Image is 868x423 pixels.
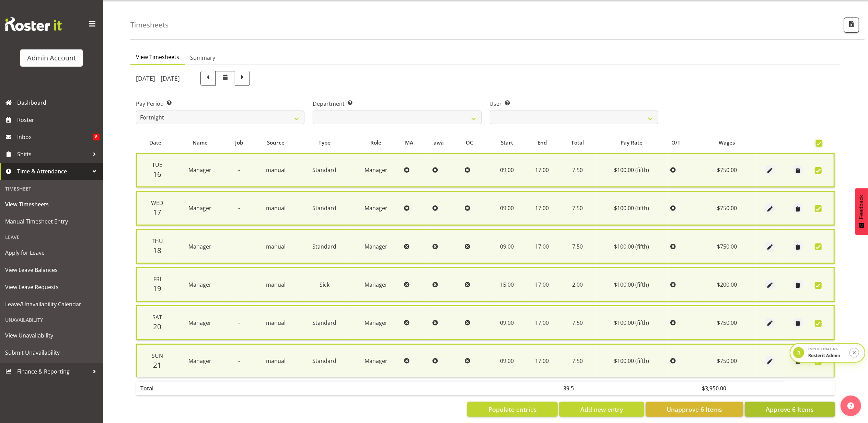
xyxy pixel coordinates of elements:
button: Populate entries [467,402,558,417]
span: View Unavailability [5,330,98,341]
span: Source [267,139,285,147]
td: 09:00 [489,191,525,226]
h4: Timesheets [130,21,169,29]
span: View Leave Balances [5,265,98,275]
span: $100.00 (fifth) [614,243,649,250]
span: Time & Attendance [17,166,89,176]
span: Roster [17,115,100,125]
div: Unavailability [2,313,101,327]
td: $750.00 [698,344,756,377]
span: Leave/Unavailability Calendar [5,299,98,309]
span: View Timesheets [136,53,179,61]
div: Timesheet [2,182,101,196]
span: Manager [364,166,387,174]
span: O/T [672,139,681,147]
span: Manager [188,357,211,365]
span: Total [571,139,584,147]
span: Wed [151,199,163,207]
label: Department [313,100,481,108]
span: Sun [152,352,163,359]
span: End [537,139,547,147]
span: $100.00 (fifth) [614,357,649,365]
td: $750.00 [698,191,756,226]
a: View Timesheets [2,196,101,213]
a: Submit Unavailability [2,344,101,361]
span: 17 [153,207,161,217]
a: View Leave Requests [2,278,101,296]
td: 7.50 [559,229,595,264]
td: Standard [298,305,351,340]
label: User [490,100,658,108]
button: Approve 6 Items [745,402,835,417]
td: 7.50 [559,344,595,377]
td: 17:00 [525,305,559,340]
span: manual [266,357,286,365]
span: Unapprove 6 Items [667,405,722,414]
span: Fri [153,275,161,283]
td: Standard [298,229,351,264]
td: Standard [298,153,351,187]
td: 15:00 [489,267,525,302]
span: - [239,319,240,327]
td: Sick [298,267,351,302]
span: Manager [188,243,211,250]
a: Leave/Unavailability Calendar [2,296,101,313]
span: Submit Unavailability [5,347,98,358]
span: $100.00 (fifth) [614,319,649,327]
a: View Leave Balances [2,261,101,278]
span: manual [266,319,286,327]
td: 17:00 [525,153,559,187]
span: Date [149,139,161,147]
span: awa [434,139,444,147]
span: - [239,204,240,212]
td: 7.50 [559,305,595,340]
td: Standard [298,344,351,377]
h5: [DATE] - [DATE] [136,75,180,82]
span: - [239,166,240,174]
span: Approve 6 Items [766,405,814,414]
span: Manager [188,166,211,174]
span: Feedback [858,195,865,219]
span: View Leave Requests [5,282,98,292]
span: 8 [93,134,100,140]
span: 19 [153,284,161,293]
span: Finance & Reporting [17,366,89,377]
button: Feedback - Show survey [855,188,868,235]
td: 09:00 [489,153,525,187]
span: 16 [153,169,161,179]
img: help-xxl-2.png [847,402,854,409]
td: 09:00 [489,229,525,264]
span: View Timesheets [5,199,98,209]
a: Manual Timesheet Entry [2,213,101,230]
td: $750.00 [698,305,756,340]
span: manual [266,166,286,174]
td: Standard [298,191,351,226]
span: Job [235,139,243,147]
span: Manager [364,204,387,212]
span: OC [466,139,473,147]
th: Total [136,381,175,395]
td: $200.00 [698,267,756,302]
span: Manager [188,281,211,288]
span: Apply for Leave [5,248,98,258]
span: - [239,357,240,365]
span: $100.00 (fifth) [614,281,649,288]
span: manual [266,281,286,288]
div: Admin Account [27,53,76,63]
button: Export CSV [844,18,859,33]
span: MA [405,139,413,147]
td: 17:00 [525,229,559,264]
span: 18 [153,245,161,255]
span: Sat [152,313,162,321]
td: $750.00 [698,153,756,187]
span: Shifts [17,149,89,159]
span: $100.00 (fifth) [614,166,649,174]
a: Apply for Leave [2,244,101,261]
span: Type [319,139,331,147]
div: Leave [2,230,101,244]
span: Tue [152,161,162,169]
span: Role [370,139,381,147]
span: Pay Rate [621,139,643,147]
span: Wages [719,139,735,147]
td: $750.00 [698,229,756,264]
